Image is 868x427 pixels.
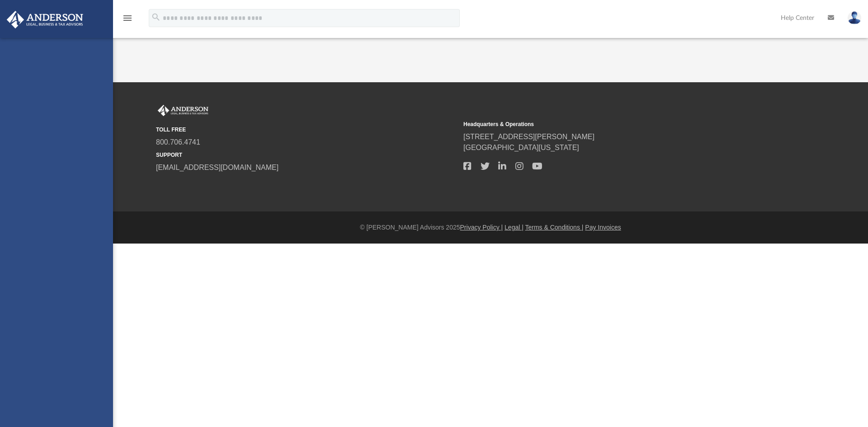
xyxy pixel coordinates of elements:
a: [GEOGRAPHIC_DATA][US_STATE] [463,144,579,151]
a: 800.706.4741 [156,138,200,146]
a: Terms & Conditions | [525,224,584,231]
div: © [PERSON_NAME] Advisors 2025 [113,223,868,232]
i: search [151,12,161,22]
a: Pay Invoices [585,224,621,231]
img: Anderson Advisors Platinum Portal [4,11,86,28]
img: User Pic [848,11,861,24]
a: Privacy Policy | [460,224,503,231]
img: Anderson Advisors Platinum Portal [156,105,210,117]
a: menu [122,17,133,23]
small: Headquarters & Operations [463,120,764,128]
a: [EMAIL_ADDRESS][DOMAIN_NAME] [156,164,278,171]
a: Legal | [505,224,524,231]
small: TOLL FREE [156,126,457,134]
i: menu [122,13,133,23]
a: [STREET_ADDRESS][PERSON_NAME] [463,133,594,141]
small: SUPPORT [156,151,457,159]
